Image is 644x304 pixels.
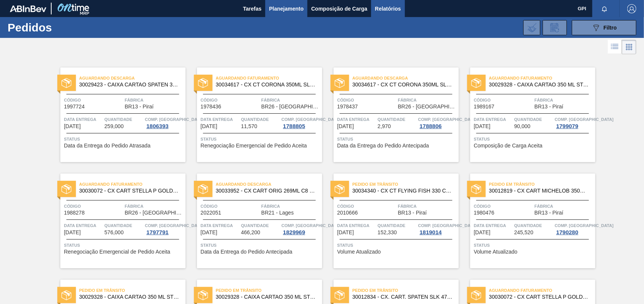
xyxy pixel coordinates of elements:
[398,202,457,210] span: Fábrica
[378,124,391,129] span: 2,970
[514,124,531,129] span: 90,000
[201,202,260,210] span: Código
[608,40,622,54] div: Visão em Lista
[418,123,443,129] div: 1788806
[474,143,543,149] span: Composição de Carga Aceita
[261,96,320,104] span: Fábrica
[198,184,208,194] img: status
[145,229,170,235] div: 1797791
[418,116,477,123] span: Comp. Carga
[353,188,453,194] span: 30034340 - CX CT FLYING FISH 330 C6 VERDE
[555,222,614,229] span: Comp. Carga
[353,74,459,82] span: Aguardando Descarga
[555,229,580,235] div: 1790280
[104,230,124,235] span: 576,000
[104,116,143,123] span: Quantidade
[49,174,186,268] a: statusAguardando Faturamento30030072 - CX CART STELLA P GOLD 330ML C6 298 NIV23Código1988278Fábri...
[378,116,416,123] span: Quantidade
[243,4,261,13] span: Tarefas
[572,20,636,35] button: Filtro
[337,230,354,235] span: 04/09/2025
[418,222,477,229] span: Comp. Carga
[337,124,354,129] span: 12/08/2025
[79,188,180,194] span: 30030072 - CX CART STELLA P GOLD 330ML C6 298 NIV23
[64,222,103,229] span: Data entrega
[64,135,184,143] span: Status
[79,82,180,88] span: 30029423 - CAIXA CARTAO SPATEN 330 C6 429
[474,116,513,123] span: Data entrega
[555,116,594,129] a: Comp. [GEOGRAPHIC_DATA]1799079
[474,222,513,229] span: Data entrega
[125,210,184,216] span: BR26 - Uberlândia
[216,180,322,188] span: Aguardando Descarga
[269,4,304,13] span: Planejamento
[474,104,495,110] span: 1989167
[471,184,481,194] img: status
[535,104,564,110] span: BR13 - Piraí
[489,188,589,194] span: 30012819 - CX CART MICHELOB 350ML C8 429 298 G
[353,287,459,294] span: Pedido em Trânsito
[125,96,184,104] span: Fábrica
[125,202,184,210] span: Fábrica
[8,23,119,32] h1: Pedidos
[474,210,495,216] span: 1980476
[64,143,151,149] span: Data da Entrega do Pedido Atrasada
[49,67,186,162] a: statusAguardando Descarga30029423 - CAIXA CARTAO SPATEN 330 C6 429Código1997724FábricaBR13 - Pira...
[201,249,293,255] span: Data da Entrega do Pedido Antecipada
[337,210,358,216] span: 2010666
[378,222,416,229] span: Quantidade
[282,116,340,123] span: Comp. Carga
[535,96,594,104] span: Fábrica
[514,222,553,229] span: Quantidade
[198,290,208,300] img: status
[186,174,322,268] a: statusAguardando Descarga30033952 - CX CART ORIG 269ML C8 GPI NIV24Código2022051FábricaBR21 - Lag...
[241,230,260,235] span: 466,200
[337,104,358,110] span: 1978437
[201,222,239,229] span: Data entrega
[145,116,204,123] span: Comp. Carga
[198,78,208,88] img: status
[79,180,186,188] span: Aguardando Faturamento
[61,184,71,194] img: status
[282,222,320,235] a: Comp. [GEOGRAPHIC_DATA]1829969
[201,124,217,129] span: 11/08/2025
[337,96,396,104] span: Código
[145,123,170,129] div: 1806393
[592,3,617,14] button: Notificações
[474,230,491,235] span: 05/09/2025
[353,180,459,188] span: Pedido em Trânsito
[322,67,459,162] a: statusAguardando Descarga30034617 - CX CT CORONA 350ML SLEEK C8 CENTECódigo1978437FábricaBR26 - [...
[64,202,123,210] span: Código
[79,74,186,82] span: Aguardando Descarga
[514,230,534,235] span: 245,520
[622,40,636,54] div: Visão em Cards
[555,116,614,123] span: Comp. Carga
[241,222,280,229] span: Quantidade
[523,20,540,35] div: Importar Negociações dos Pedidos
[378,230,397,235] span: 152,330
[216,74,322,82] span: Aguardando Faturamento
[489,294,589,300] span: 30030072 - CX CART STELLA P GOLD 330ML C6 298 NIV23
[64,241,184,249] span: Status
[418,116,457,129] a: Comp. [GEOGRAPHIC_DATA]1788806
[261,104,320,110] span: BR26 - Uberlândia
[474,96,533,104] span: Código
[64,104,85,110] span: 1997724
[514,116,553,123] span: Quantidade
[186,67,322,162] a: statusAguardando Faturamento30034617 - CX CT CORONA 350ML SLEEK C8 CENTECódigo1978436FábricaBR26 ...
[125,104,154,110] span: BR13 - Piraí
[201,104,222,110] span: 1978436
[145,222,184,235] a: Comp. [GEOGRAPHIC_DATA]1797791
[201,143,307,149] span: Renegociação Emergencial de Pedido Aceita
[489,287,595,294] span: Aguardando Faturamento
[335,78,345,88] img: status
[282,229,307,235] div: 1829969
[201,210,222,216] span: 2022051
[79,294,180,300] span: 30029328 - CAIXA CARTAO 350 ML STELLA PURE GOLD C08
[61,290,71,300] img: status
[535,202,594,210] span: Fábrica
[337,202,396,210] span: Código
[375,4,401,13] span: Relatórios
[418,222,457,235] a: Comp. [GEOGRAPHIC_DATA]1819014
[337,222,376,229] span: Data entrega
